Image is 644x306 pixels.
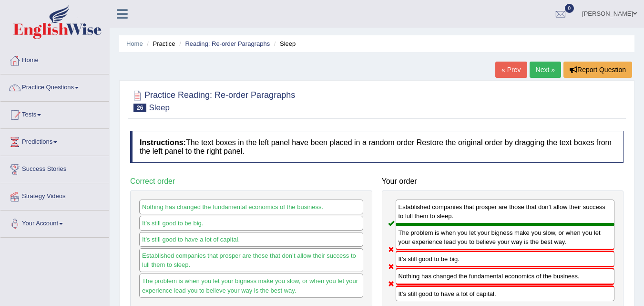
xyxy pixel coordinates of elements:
div: It’s still good to be big. [396,251,615,267]
button: Report Question [563,62,632,78]
a: Home [126,40,143,47]
a: « Prev [495,62,527,78]
div: The problem is when you let your bigness make you slow, or when you let your experience lead you ... [396,224,615,250]
h4: Correct order [130,177,372,186]
h2: Practice Reading: Re-order Paragraphs [130,88,295,112]
h4: Your order [382,177,624,186]
h4: The text boxes in the left panel have been placed in a random order Restore the original order by... [130,131,624,163]
div: It’s still good to have a lot of capital. [396,285,615,301]
div: Nothing has changed the fundamental economics of the business. [139,200,363,214]
a: Tests [0,102,109,126]
a: Practice Questions [0,74,109,98]
a: Success Stories [0,156,109,180]
div: It’s still good to be big. [139,216,363,231]
div: It’s still good to have a lot of capital. [139,232,363,247]
a: Strategy Videos [0,183,109,207]
div: The problem is when you let your bigness make you slow, or when you let your experience lead you ... [139,274,363,297]
small: Sleep [149,103,169,112]
a: Home [0,47,109,71]
span: 0 [565,4,574,13]
li: Sleep [272,39,296,48]
a: Your Account [0,211,109,234]
a: Reading: Re-order Paragraphs [185,40,270,47]
li: Practice [144,39,175,48]
div: Established companies that prosper are those that don’t allow their success to lull them to sleep. [139,248,363,272]
b: Instructions: [140,138,186,147]
div: Established companies that prosper are those that don’t allow their success to lull them to sleep. [396,200,615,224]
div: Nothing has changed the fundamental economics of the business. [396,268,615,285]
a: Next » [530,62,561,78]
a: Predictions [0,129,109,153]
span: 26 [133,104,146,112]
